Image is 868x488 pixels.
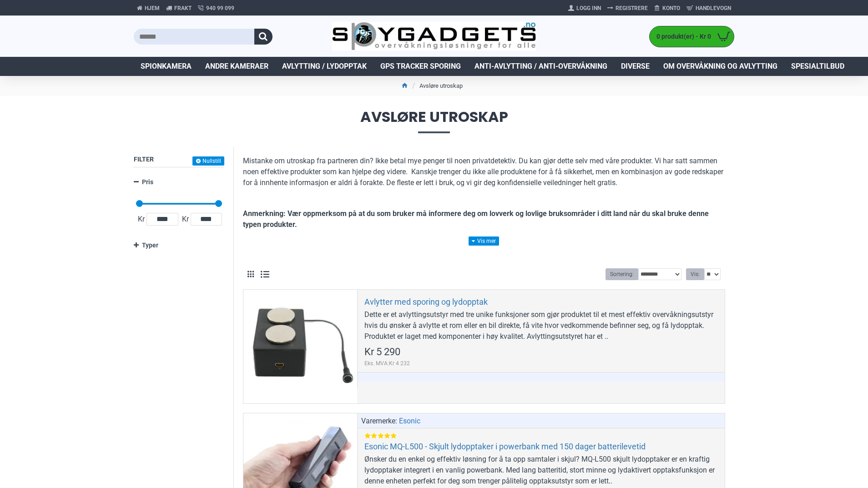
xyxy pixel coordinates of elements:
[606,268,638,280] label: Sortering:
[650,26,734,47] a: 0 produkt(er) - Kr 0
[136,214,146,225] span: Kr
[198,57,275,76] a: Andre kameraer
[282,61,367,72] span: Avlytting / Lydopptak
[275,57,373,76] a: Avlytting / Lydopptak
[134,110,734,133] span: Avsløre utroskap
[206,4,234,12] span: 940 99 099
[604,1,651,15] a: Registrere
[621,61,650,72] span: Diverse
[364,359,410,367] span: Eks. MVA:Kr 4 232
[474,61,607,72] span: Anti-avlytting / Anti-overvåkning
[791,61,844,72] span: Spesialtilbud
[243,209,709,229] b: Anmerkning: Vær oppmerksom på at du som bruker må informere deg om lovverk og lovlige bruksområde...
[364,441,646,452] a: Esonic MQ-L500 - Skjult lydopptaker i powerbank med 150 dager batterilevetid
[145,4,160,12] span: Hjem
[662,4,680,12] span: Konto
[361,416,397,427] span: Varemerke:
[686,268,704,280] label: Vis:
[364,309,718,342] div: Dette er et avlyttingsutstyr med tre unike funksjoner som gjør produktet til et mest effektiv ove...
[364,347,400,357] span: Kr 5 290
[683,1,734,15] a: Handlevogn
[565,1,604,15] a: Logg Inn
[696,4,731,12] span: Handlevogn
[364,297,488,307] a: Avlytter med sporing og lydopptak
[134,174,224,190] a: Pris
[616,4,648,12] span: Registrere
[399,416,420,427] a: Esonic
[663,61,777,72] span: Om overvåkning og avlytting
[243,156,725,188] p: Mistanke om utroskap fra partneren din? Ikke betal mye penger til noen privatdetektiv. Du kan gjø...
[576,4,601,12] span: Logg Inn
[205,61,268,72] span: Andre kameraer
[373,57,468,76] a: GPS Tracker Sporing
[180,214,191,225] span: Kr
[243,290,357,403] a: Avlytter med sporing og lydopptak Avlytter med sporing og lydopptak
[784,57,851,76] a: Spesialtilbud
[468,57,614,76] a: Anti-avlytting / Anti-overvåkning
[380,61,461,72] span: GPS Tracker Sporing
[174,4,192,12] span: Frakt
[332,22,536,51] img: SpyGadgets.no
[134,57,198,76] a: Spionkamera
[134,156,154,163] span: Filter
[364,454,718,487] div: Ønsker du en enkel og effektiv løsning for å ta opp samtaler i skjul? MQ-L500 skjult lydopptaker ...
[656,57,784,76] a: Om overvåkning og avlytting
[141,61,192,72] span: Spionkamera
[134,237,224,253] a: Typer
[614,57,656,76] a: Diverse
[650,32,713,41] span: 0 produkt(er) - Kr 0
[651,1,683,15] a: Konto
[192,156,224,166] button: Nullstill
